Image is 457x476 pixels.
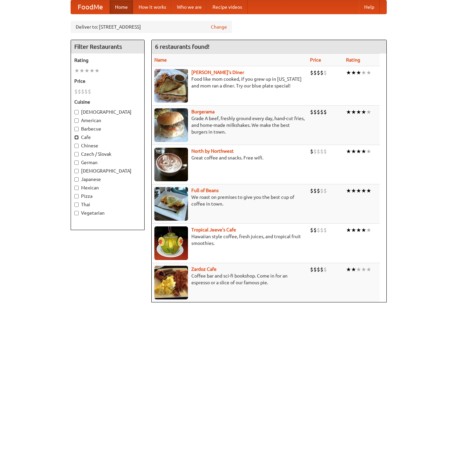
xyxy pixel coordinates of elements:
[346,187,351,194] li: ★
[323,266,327,273] li: $
[74,118,79,123] input: American
[74,117,141,124] label: American
[361,69,366,76] li: ★
[84,88,88,95] li: $
[361,108,366,116] li: ★
[71,21,232,33] div: Deliver to: [STREET_ADDRESS]
[323,148,327,155] li: $
[346,226,351,234] li: ★
[84,67,89,74] li: ★
[154,115,305,135] p: Grade A beef, freshly ground every day, hand-cut fries, and home-made milkshakes. We make the bes...
[74,210,141,216] label: Vegetarian
[359,0,380,14] a: Help
[133,0,172,14] a: How it works
[366,266,371,273] li: ★
[154,233,305,247] p: Hawaiian style coffee, fresh juices, and tropical fruit smoothies.
[211,24,227,30] a: Change
[74,211,79,215] input: Vegetarian
[310,266,313,273] li: $
[74,135,79,140] input: Cafe
[78,88,81,95] li: $
[323,187,327,194] li: $
[320,226,323,234] li: $
[310,57,321,63] a: Price
[313,69,317,76] li: $
[310,226,313,234] li: $
[317,108,320,116] li: $
[320,69,323,76] li: $
[366,148,371,155] li: ★
[71,40,144,53] h4: Filter Restaurants
[154,272,305,286] p: Coffee bar and sci-fi bookshop. Come in for an espresso or a slice of our famous pie.
[81,88,84,95] li: $
[356,226,361,234] li: ★
[366,226,371,234] li: ★
[356,266,361,273] li: ★
[207,0,247,14] a: Recipe videos
[74,67,79,74] li: ★
[154,266,188,299] img: zardoz.jpg
[154,194,305,207] p: We roast on premises to give you the best cup of coffee in town.
[323,226,327,234] li: $
[154,154,305,161] p: Great coffee and snacks. Free wifi.
[346,57,360,63] a: Rating
[71,0,110,14] a: FoodMe
[191,109,215,114] a: Burgerama
[351,226,356,234] li: ★
[323,69,327,76] li: $
[320,108,323,116] li: $
[74,88,78,95] li: $
[74,99,141,105] h5: Cuisine
[94,67,100,74] li: ★
[74,186,79,190] input: Mexican
[351,108,356,116] li: ★
[74,110,79,114] input: [DEMOGRAPHIC_DATA]
[154,76,305,89] p: Food like mom cooked, if you grew up in [US_STATE] and mom ran a diner. Try our blue plate special!
[74,176,141,183] label: Japanese
[154,226,188,260] img: jeeves.jpg
[110,0,133,14] a: Home
[313,108,317,116] li: $
[74,169,79,173] input: [DEMOGRAPHIC_DATA]
[361,148,366,155] li: ★
[154,69,188,103] img: sallys.jpg
[361,226,366,234] li: ★
[74,125,141,132] label: Barbecue
[191,266,217,272] b: Zardoz Cafe
[313,226,317,234] li: $
[356,148,361,155] li: ★
[191,188,219,193] b: Full of Beans
[310,148,313,155] li: $
[361,187,366,194] li: ★
[154,187,188,221] img: beans.jpg
[346,266,351,273] li: ★
[154,108,188,142] img: burgerama.jpg
[191,70,244,75] a: [PERSON_NAME]'s Diner
[74,184,141,191] label: Mexican
[317,148,320,155] li: $
[317,266,320,273] li: $
[351,148,356,155] li: ★
[317,187,320,194] li: $
[89,67,94,74] li: ★
[79,67,84,74] li: ★
[310,108,313,116] li: $
[74,152,79,156] input: Czech / Slovak
[74,160,79,165] input: German
[191,148,234,154] a: North by Northwest
[154,57,167,63] a: Name
[356,187,361,194] li: ★
[74,144,79,148] input: Chinese
[310,69,313,76] li: $
[74,168,141,174] label: [DEMOGRAPHIC_DATA]
[346,148,351,155] li: ★
[361,266,366,273] li: ★
[356,108,361,116] li: ★
[346,69,351,76] li: ★
[366,108,371,116] li: ★
[313,266,317,273] li: $
[351,266,356,273] li: ★
[74,134,141,141] label: Cafe
[320,148,323,155] li: $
